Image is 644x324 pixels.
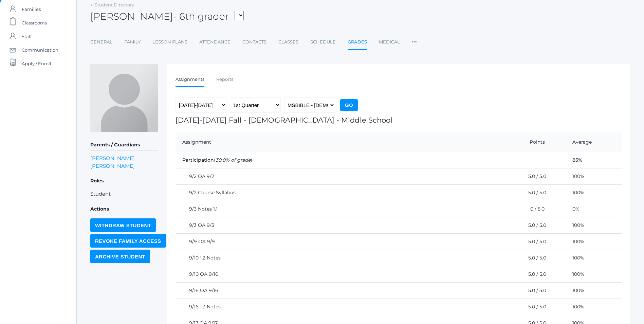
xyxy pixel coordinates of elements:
a: General [90,35,112,49]
td: 9/3 OA 9/3 [176,217,504,234]
td: 100% [566,283,622,299]
a: Assignments [176,73,204,87]
td: 9/16 OA 9/16 [176,283,504,299]
th: Assignment [176,132,504,152]
td: 0% [566,201,622,217]
a: Family [124,35,141,49]
th: Points [504,132,566,152]
a: Classes [278,35,298,49]
h5: Roles [90,175,158,187]
td: 9/2 Course Syllabus [176,185,504,201]
td: 9/9 OA 9/9 [176,234,504,250]
td: 5.0 / 5.0 [504,217,566,234]
h1: [DATE]-[DATE] Fall - [DEMOGRAPHIC_DATA] - Middle School [176,116,622,124]
span: Families [22,2,41,16]
td: 5.0 / 5.0 [504,185,566,201]
td: 9/10 OA 9/10 [176,266,504,283]
span: Staff [22,30,32,43]
input: Archive Student [90,250,150,263]
h5: Actions [90,203,158,215]
span: Classrooms [22,16,47,30]
a: [PERSON_NAME] [90,154,135,162]
span: Apply / Enroll [22,57,51,70]
a: Reports [216,73,233,86]
td: 5.0 / 5.0 [504,283,566,299]
td: 100% [566,250,622,266]
a: Lesson Plans [152,35,187,49]
td: 100% [566,168,622,185]
td: 5.0 / 5.0 [504,250,566,266]
a: Grades [348,35,367,50]
a: Attendance [199,35,231,49]
td: 100% [566,217,622,234]
span: Participation [182,157,214,163]
a: Schedule [310,35,336,49]
td: 100% [566,234,622,250]
em: 30.0% of grade [216,157,251,163]
th: Average [566,132,622,152]
td: 5.0 / 5.0 [504,299,566,315]
a: Medical [379,35,400,49]
td: 100% [566,266,622,283]
td: 9/3 Notes 1.1 [176,201,504,217]
input: Withdraw Student [90,218,156,232]
td: 0 / 5.0 [504,201,566,217]
td: 9/16 1.3 Notes [176,299,504,315]
td: 9/2 OA 9/2 [176,168,504,185]
a: Student Directory [95,2,134,7]
a: [PERSON_NAME] [90,162,135,170]
input: Revoke Family Access [90,234,166,248]
td: 5.0 / 5.0 [504,266,566,283]
td: 5.0 / 5.0 [504,168,566,185]
td: 9/10 1.2 Notes [176,250,504,266]
td: ( ) [176,152,566,168]
span: Communication [22,43,58,57]
td: 5.0 / 5.0 [504,234,566,250]
td: 85% [566,152,622,168]
td: 100% [566,299,622,315]
input: Go [340,99,358,111]
td: 100% [566,185,622,201]
li: Student [90,190,158,198]
a: Contacts [242,35,266,49]
span: - 6th grader [173,11,229,22]
h2: [PERSON_NAME] [90,11,244,22]
img: Cole Pecor [90,64,158,132]
h5: Parents / Guardians [90,139,158,151]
